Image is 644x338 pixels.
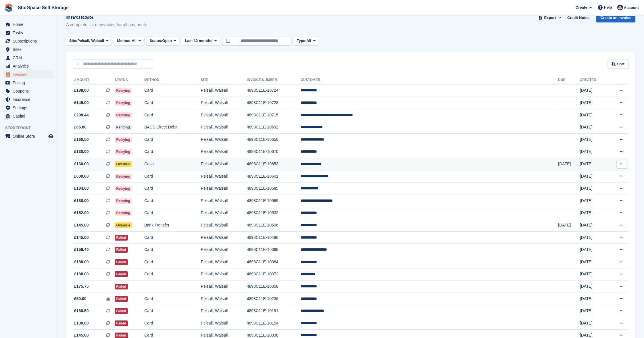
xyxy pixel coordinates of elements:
[144,170,201,183] td: Card
[3,20,54,28] a: menu
[74,271,89,277] span: £188.00
[115,76,145,85] th: Status
[117,38,132,44] span: Method:
[3,37,54,45] a: menu
[580,134,608,146] td: [DATE]
[580,84,608,97] td: [DATE]
[3,104,54,112] a: menu
[247,268,301,281] td: 4898C11E-10372
[13,87,47,95] span: Coupons
[115,296,128,302] span: Failed
[144,84,201,97] td: Card
[115,174,132,179] span: Retrying
[47,133,54,140] a: Preview store
[580,305,608,317] td: [DATE]
[558,76,580,85] th: Due
[115,100,132,106] span: Retrying
[580,244,608,256] td: [DATE]
[580,158,608,170] td: [DATE]
[544,15,556,21] span: Export
[132,38,137,44] span: All
[13,79,47,87] span: Pricing
[74,149,89,155] span: £130.00
[247,84,301,97] td: 4898C11E-10724
[150,38,162,44] span: Status:
[115,137,132,143] span: Retrying
[69,38,77,44] span: Site:
[565,13,592,22] a: Credit Notes
[115,308,128,314] span: Failed
[74,308,89,314] span: £160.50
[201,293,247,305] td: Pelsall, Walsall
[144,256,201,268] td: Card
[580,195,608,207] td: [DATE]
[3,112,54,120] a: menu
[114,36,144,46] button: Method: All
[3,132,54,140] a: menu
[115,88,132,93] span: Retrying
[247,207,301,219] td: 4898C11E-10532
[144,244,201,256] td: Card
[580,170,608,183] td: [DATE]
[576,5,587,10] span: Create
[144,183,201,195] td: Card
[144,195,201,207] td: Card
[3,70,54,78] a: menu
[13,104,47,112] span: Settings
[13,132,47,140] span: Online Store
[144,121,201,134] td: BACS Direct Debit
[74,161,89,167] span: £160.00
[144,231,201,244] td: Card
[144,305,201,317] td: Card
[16,3,71,12] a: StorSpace Self Storage
[201,84,247,97] td: Pelsall, Walsall
[74,112,89,118] span: £298.44
[13,20,47,28] span: Home
[580,219,608,232] td: [DATE]
[604,5,612,10] span: Help
[247,97,301,109] td: 4898C11E-10723
[3,87,54,95] a: menu
[247,281,301,293] td: 4898C11E-10358
[115,149,132,155] span: Retrying
[580,146,608,158] td: [DATE]
[580,293,608,305] td: [DATE]
[115,271,128,277] span: Failed
[201,281,247,293] td: Pelsall, Walsall
[580,109,608,121] td: [DATE]
[580,97,608,109] td: [DATE]
[144,158,201,170] td: Cash
[537,13,563,22] button: Export
[144,293,201,305] td: Card
[13,54,47,62] span: CRM
[144,268,201,281] td: Card
[162,38,172,44] span: Open
[74,87,89,93] span: £188.00
[115,186,132,191] span: Retrying
[306,38,311,44] span: All
[74,247,89,253] span: £156.40
[144,146,201,158] td: Card
[66,22,147,28] p: A complete list of invoices for all payments
[74,185,89,191] span: £184.00
[74,100,89,106] span: £145.00
[13,70,47,78] span: Invoices
[3,45,54,53] a: menu
[66,13,147,21] h1: Invoices
[201,146,247,158] td: Pelsall, Walsall
[247,158,301,170] td: 4898C11E-10653
[115,198,132,204] span: Retrying
[13,112,47,120] span: Capital
[74,296,86,302] span: £50.00
[201,195,247,207] td: Pelsall, Walsall
[247,317,301,329] td: 4898C11E-10154
[74,320,89,326] span: £130.00
[580,207,608,219] td: [DATE]
[115,161,132,167] span: Overdue
[580,317,608,329] td: [DATE]
[201,219,247,232] td: Pelsall, Walsall
[247,305,301,317] td: 4898C11E-10191
[115,222,132,228] span: Overdue
[247,183,301,195] td: 4898C11E-10585
[147,36,180,46] button: Status: Open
